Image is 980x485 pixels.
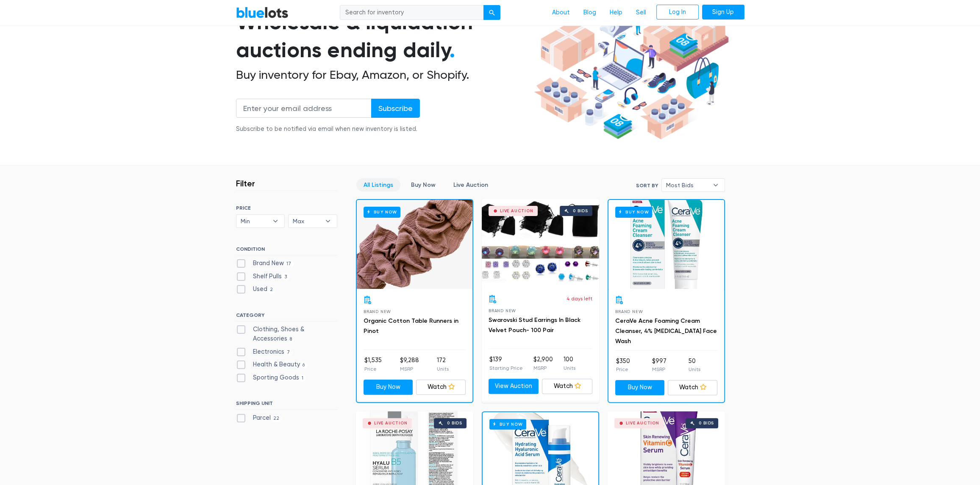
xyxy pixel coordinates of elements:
span: 6 [300,362,308,369]
li: $139 [489,355,523,372]
input: Subscribe [371,99,420,118]
h6: CATEGORY [236,312,337,321]
p: Units [437,365,449,373]
a: Buy Now [608,200,724,289]
li: $1,535 [364,356,382,373]
a: CeraVe Acne Foaming Cream Cleanser, 4% [MEDICAL_DATA] Face Wash [615,317,717,345]
p: 4 days left [566,295,592,302]
div: Live Auction [626,421,659,425]
li: 172 [437,356,449,373]
h2: Buy inventory for Ebay, Amazon, or Shopify. [236,68,531,82]
a: Sign Up [702,5,744,20]
label: Electronics [236,347,293,357]
p: Starting Price [489,364,523,372]
a: Live Auction [446,178,495,191]
a: Buy Now [615,380,665,395]
label: Sort By [636,182,658,189]
label: Brand New [236,259,294,268]
p: MSRP [533,364,553,372]
a: Buy Now [404,178,443,191]
label: Health & Beauty [236,360,308,369]
span: Brand New [364,309,391,314]
a: Watch [668,380,717,395]
h3: Filter [236,178,255,188]
p: Units [688,366,700,373]
div: 0 bids [447,421,462,425]
a: Sell [629,5,653,21]
a: Blog [577,5,603,21]
span: 2 [267,287,276,294]
b: ▾ [319,215,337,227]
li: $350 [616,357,630,374]
li: 100 [564,355,575,372]
p: Price [364,365,382,373]
h6: SHIPPING UNIT [236,400,337,410]
span: 22 [271,415,282,422]
a: Swarovski Stud Earrings In Black Velvet Pouch- 100 Pair [489,316,580,334]
h6: PRICE [236,205,337,211]
h1: Wholesale & liquidation auctions ending daily [236,8,531,64]
label: Sporting Goods [236,373,306,382]
a: About [545,5,577,21]
p: MSRP [652,366,666,373]
span: . [450,37,455,63]
a: Log In [656,5,699,20]
div: Subscribe to be notified via email when new inventory is listed. [236,125,420,134]
a: Organic Cotton Table Runners in Pinot [364,317,458,335]
span: Min [241,215,269,227]
h6: CONDITION [236,246,337,255]
p: Price [616,366,630,373]
div: 0 bids [573,209,588,213]
li: $9,288 [400,356,419,373]
input: Search for inventory [340,5,484,20]
span: Most Bids [666,179,708,191]
h6: Buy Now [615,207,652,217]
a: Watch [416,380,466,395]
a: All Listings [356,178,400,191]
a: Buy Now [357,200,472,289]
li: $997 [652,357,666,374]
label: Used [236,285,276,294]
a: Buy Now [364,380,413,395]
h6: Buy Now [364,207,400,217]
li: 50 [688,357,700,374]
span: 8 [287,336,295,343]
a: View Auction [489,379,539,394]
h6: Buy Now [489,419,526,430]
a: BlueLots [236,6,289,19]
b: ▾ [707,179,725,191]
a: Help [603,5,629,21]
span: 1 [299,375,306,382]
a: Live Auction 0 bids [482,199,599,288]
span: 7 [284,349,293,356]
label: Shelf Pulls [236,272,290,281]
b: ▾ [267,215,284,227]
div: 0 bids [699,421,714,425]
p: MSRP [400,365,419,373]
div: Live Auction [500,209,533,213]
li: $2,900 [533,355,553,372]
span: Brand New [615,309,643,314]
p: Units [564,364,575,372]
input: Enter your email address [236,99,372,118]
a: Watch [542,379,592,394]
span: Brand New [489,308,516,313]
span: 3 [282,274,290,280]
label: Clothing, Shoes & Accessories [236,325,337,343]
label: Parcel [236,413,282,423]
span: 17 [284,261,294,267]
span: Max [293,215,321,227]
div: Live Auction [374,421,408,425]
